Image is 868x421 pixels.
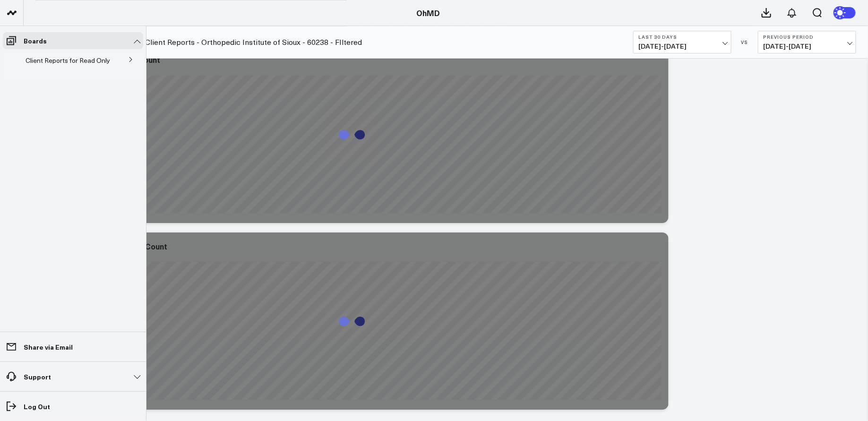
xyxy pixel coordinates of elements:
[736,39,753,45] div: VS
[26,57,110,64] a: Client Reports for Read Only
[24,403,50,410] p: Log Out
[145,37,362,47] a: Client Reports - Orthopedic Institute of Sioux - 60238 - FIltered
[633,31,731,53] button: Last 30 Days[DATE]-[DATE]
[24,373,51,380] p: Support
[763,43,851,50] span: [DATE] - [DATE]
[763,34,851,40] b: Previous Period
[638,43,726,50] span: [DATE] - [DATE]
[24,343,73,351] p: Share via Email
[758,31,856,53] button: Previous Period[DATE]-[DATE]
[26,56,110,65] span: Client Reports for Read Only
[416,8,440,18] a: OhMD
[24,37,47,44] p: Boards
[3,398,143,415] a: Log Out
[638,34,726,40] b: Last 30 Days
